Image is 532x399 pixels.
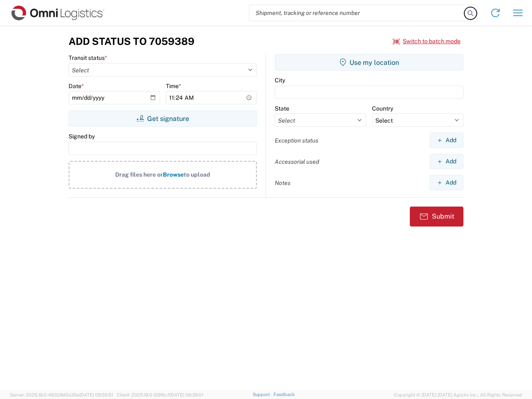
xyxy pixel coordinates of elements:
[275,54,463,71] button: Use my location
[273,392,295,397] a: Feedback
[393,34,461,48] button: Switch to batch mode
[69,133,95,140] label: Signed by
[275,179,291,187] label: Notes
[166,82,181,90] label: Time
[275,137,318,144] label: Exception status
[69,35,195,47] h3: Add Status to 7059389
[69,82,84,90] label: Date
[79,392,113,397] span: [DATE] 09:50:51
[275,76,285,84] label: City
[410,207,463,227] button: Submit
[249,5,465,21] input: Shipment, tracking or reference number
[372,105,393,112] label: Country
[10,392,113,397] span: Server: 2025.19.0-49328d0a35e
[115,171,163,178] span: Drag files here or
[184,171,210,178] span: to upload
[275,158,319,165] label: Accessorial used
[253,392,273,397] a: Support
[69,54,107,62] label: Transit status
[394,391,522,399] span: Copyright © [DATE]-[DATE] Agistix Inc., All Rights Reserved
[117,392,203,397] span: Client: 2025.19.0-129fbcf
[170,392,203,397] span: [DATE] 09:39:01
[163,171,184,178] span: Browse
[275,105,289,112] label: State
[430,154,463,169] button: Add
[430,175,463,190] button: Add
[69,110,257,127] button: Get signature
[430,133,463,148] button: Add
